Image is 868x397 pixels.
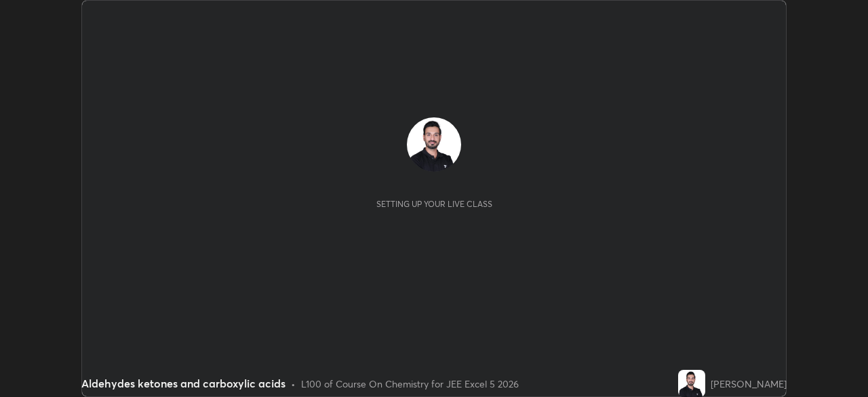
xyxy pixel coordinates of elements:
img: 4e1817fbb27c49faa6560c8ebe6e622e.jpg [678,370,705,397]
div: • [291,377,296,391]
img: 4e1817fbb27c49faa6560c8ebe6e622e.jpg [407,117,461,172]
div: L100 of Course On Chemistry for JEE Excel 5 2026 [301,377,519,391]
div: Aldehydes ketones and carboxylic acids [81,375,285,392]
div: [PERSON_NAME] [711,377,787,391]
div: Setting up your live class [376,199,492,209]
